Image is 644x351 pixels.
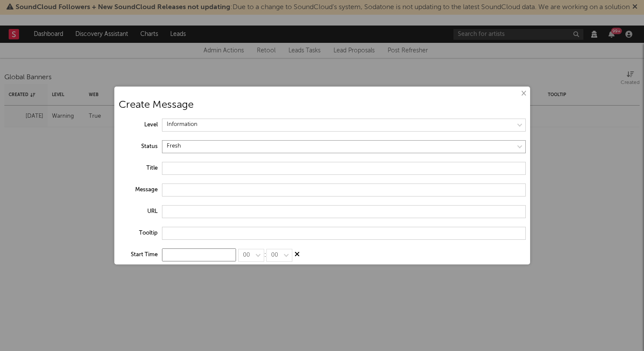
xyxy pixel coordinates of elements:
[119,184,162,205] label: Message
[119,205,162,227] label: URL
[162,248,526,270] div: :
[119,162,162,184] label: Title
[119,100,526,110] h2: Create Message
[119,248,162,270] label: Start Time
[119,227,162,248] label: Tooltip
[119,119,162,140] label: Level
[119,140,162,162] label: Status
[518,89,528,98] button: ×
